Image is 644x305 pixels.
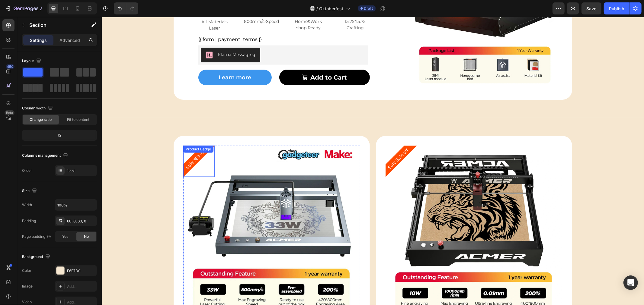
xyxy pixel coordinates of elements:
[22,104,54,112] div: Column width
[114,2,138,14] div: Undo/Redo
[22,299,32,305] div: Video
[67,168,95,174] div: 1 col
[30,37,47,43] p: Settings
[604,2,629,14] button: Publish
[116,35,154,41] div: Klarna Messaging
[67,219,95,224] div: 60, 0, 60, 0
[22,234,51,239] div: Page padding
[319,5,344,12] span: Oktoberfest
[102,17,644,305] iframe: Design area
[22,218,36,224] div: Padding
[55,200,97,210] input: Auto
[97,53,170,68] button: <span style="font-size:18px;">Learn more</span>
[582,2,601,14] button: Save
[22,187,38,195] div: Size
[22,168,32,173] div: Order
[587,6,597,11] span: Save
[22,57,42,65] div: Layout
[209,55,245,66] div: Add to Cart
[67,117,89,122] span: Fit to content
[22,202,32,208] div: Width
[282,128,310,156] pre: Sale 50% off
[30,117,52,122] span: Change ratio
[67,284,95,289] div: Add...
[178,53,268,68] button: Add to Cart
[22,284,33,289] div: Image
[23,131,96,140] div: 12
[62,234,68,239] span: Yes
[623,275,638,290] div: Open Intercom Messenger
[317,5,318,12] span: /
[67,300,95,305] div: Add...
[104,35,111,42] img: CKSe1sH0lu8CEAE=.png
[22,253,51,261] div: Background
[84,234,89,239] span: No
[80,128,108,156] pre: Sale 38% off
[609,5,624,12] div: Publish
[5,110,14,115] div: Beta
[117,55,149,66] span: Learn more
[83,130,111,135] div: Product Badge
[40,5,42,12] p: 7
[59,37,80,43] p: Advanced
[22,152,69,160] div: Columns management
[364,6,373,11] span: Draft
[67,268,95,274] div: F6E7D0
[22,268,31,273] div: Color
[6,64,14,69] div: 450
[29,21,79,29] p: Section
[2,2,45,14] button: 7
